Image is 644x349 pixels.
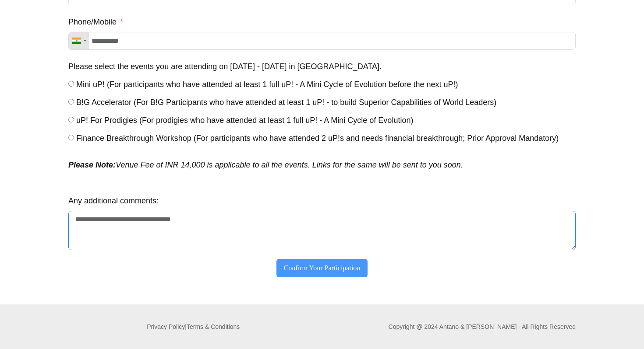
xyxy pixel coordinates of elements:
textarea: Any additional comments: [68,211,576,250]
a: Privacy Policy [147,323,185,330]
span: B!G Accelerator (For B!G Participants who have attended at least 1 uP! - to build Superior Capabi... [76,98,496,107]
span: Mini uP! (For participants who have attended at least 1 full uP! - A Mini Cycle of Evolution befo... [76,80,458,89]
input: uP! For Prodigies (For prodigies who have attended at least 1 full uP! - A Mini Cycle of Evolution) [68,117,74,122]
span: Finance Breakthrough Workshop (For participants who have attended 2 uP!s and needs financial brea... [76,134,559,143]
label: Please select the events you are attending on 18th - 21st Sep 2025 in Chennai. [68,59,382,74]
input: Mini uP! (For participants who have attended at least 1 full uP! - A Mini Cycle of Evolution befo... [68,81,74,87]
div: Telephone country code [69,32,89,49]
input: B!G Accelerator (For B!G Participants who have attended at least 1 uP! - to build Superior Capabi... [68,99,74,105]
button: Confirm Your Participation [276,259,368,277]
span: uP! For Prodigies (For prodigies who have attended at least 1 full uP! - A Mini Cycle of Evolution) [76,116,413,125]
em: Venue Fee of INR 14,000 is applicable to all the events. Links for the same will be sent to you s... [68,161,463,169]
label: Phone/Mobile [68,14,123,30]
label: Any additional comments: [68,193,159,209]
input: Finance Breakthrough Workshop (For participants who have attended 2 uP!s and needs financial brea... [68,135,74,140]
p: | [68,321,318,333]
a: Terms & Conditions [187,323,240,330]
strong: Please Note: [68,161,116,169]
p: Copyright @ 2024 Antano & [PERSON_NAME] - All Rights Reserved [389,321,576,333]
input: Phone/Mobile [68,32,576,50]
